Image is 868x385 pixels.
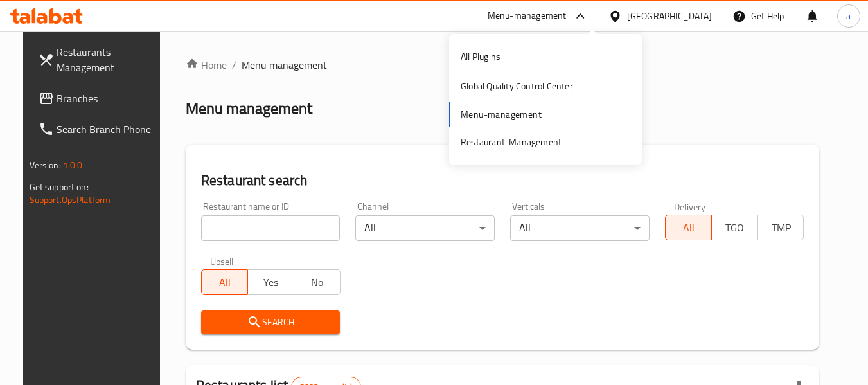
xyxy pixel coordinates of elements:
[846,9,851,23] span: a
[671,219,707,237] span: All
[186,57,820,73] nav: breadcrumb
[247,269,294,295] button: Yes
[186,57,227,73] a: Home
[461,79,573,93] div: Global Quality Control Center
[253,273,289,292] span: Yes
[57,91,158,106] span: Branches
[201,171,804,190] h2: Restaurant search
[488,8,567,24] div: Menu-management
[186,98,312,119] h2: Menu management
[28,37,168,83] a: Restaurants Management
[757,215,804,240] button: TMP
[299,273,335,292] span: No
[627,9,712,23] div: [GEOGRAPHIC_DATA]
[461,49,500,64] div: All Plugins
[232,57,236,73] li: /
[210,256,234,265] label: Upsell
[355,215,495,241] div: All
[28,114,168,145] a: Search Branch Phone
[30,192,111,208] a: Support.OpsPlatform
[717,219,753,237] span: TGO
[461,135,562,149] div: Restaurant-Management
[711,215,758,240] button: TGO
[201,215,341,241] input: Search for restaurant name or ID..
[294,269,341,295] button: No
[57,44,158,75] span: Restaurants Management
[211,314,330,330] span: Search
[242,57,327,73] span: Menu management
[201,310,341,334] button: Search
[674,202,706,211] label: Delivery
[201,269,248,295] button: All
[30,179,89,195] span: Get support on:
[28,83,168,114] a: Branches
[207,273,243,292] span: All
[763,219,799,237] span: TMP
[57,121,158,137] span: Search Branch Phone
[665,215,712,240] button: All
[30,157,61,174] span: Version:
[63,157,83,174] span: 1.0.0
[510,215,650,241] div: All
